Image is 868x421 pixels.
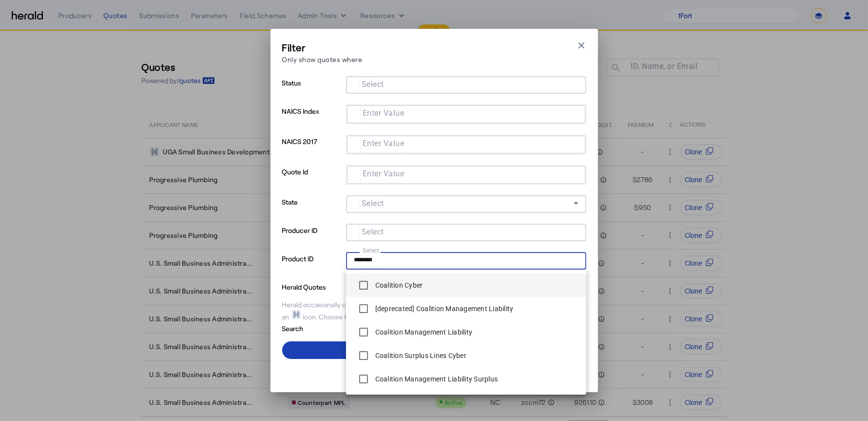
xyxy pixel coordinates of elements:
[355,168,578,180] mat-chip-grid: Selection
[363,109,405,118] mat-label: Enter Value
[373,327,473,337] label: Coalition Management Liability
[362,228,384,237] mat-label: Select
[354,226,579,237] mat-chip-grid: Selection
[282,105,342,135] p: NAICS Index
[282,341,586,359] button: Apply Filters
[373,351,466,360] label: Coalition Surplus Lines Cyber
[373,374,498,384] label: Coalition Management Liability Surplus
[282,322,358,334] p: Search
[282,41,363,54] h3: Filter
[282,300,586,322] div: Herald occasionally creates quotes on your behalf for testing purposes, which will be shown with ...
[282,363,586,380] button: Clear All Filters
[282,252,342,280] p: Product ID
[373,304,514,314] label: [deprecated] Coalition Management Liability
[373,280,423,290] label: Coalition Cyber
[363,139,405,148] mat-label: Enter Value
[282,224,342,252] p: Producer ID
[354,78,579,90] mat-chip-grid: Selection
[363,247,380,254] mat-label: Select
[282,76,342,105] p: Status
[282,280,358,292] p: Herald Quotes
[282,135,342,165] p: NAICS 2017
[354,254,579,266] mat-chip-grid: Selection
[355,138,578,149] mat-chip-grid: Selection
[282,165,342,195] p: Quote Id
[362,199,384,209] mat-label: Select
[282,195,342,224] p: State
[355,107,578,119] mat-chip-grid: Selection
[362,80,384,89] mat-label: Select
[282,54,363,64] p: Only show quotes where
[363,169,405,179] mat-label: Enter Value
